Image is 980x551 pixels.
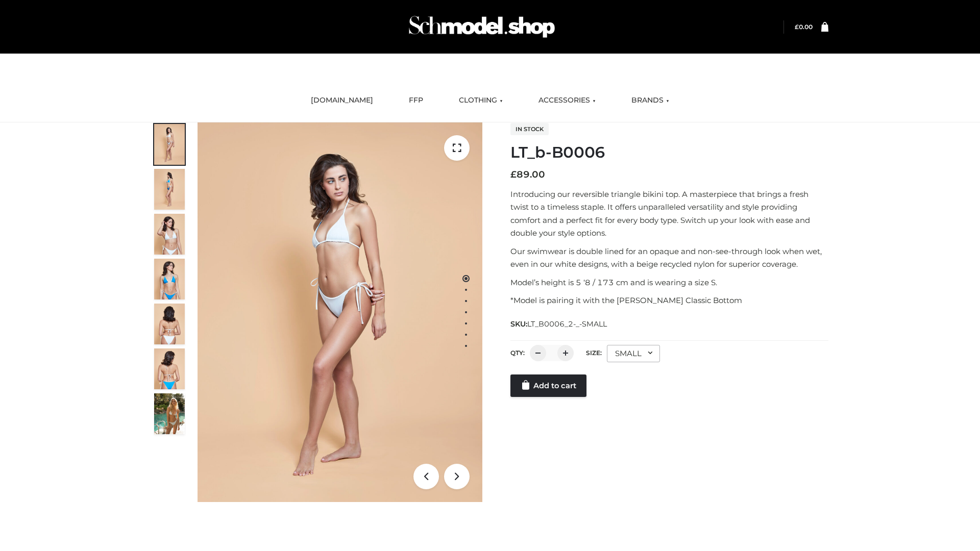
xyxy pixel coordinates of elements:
bdi: 89.00 [510,169,545,180]
a: ACCESSORIES [531,89,603,112]
span: In stock [510,123,549,135]
span: £ [510,169,517,180]
span: LT_B0006_2-_-SMALL [527,319,607,329]
a: FFP [401,89,431,112]
label: QTY: [510,349,525,357]
img: ArielClassicBikiniTop_CloudNine_AzureSky_OW114ECO_7-scaled.jpg [154,304,185,344]
p: Our swimwear is double lined for an opaque and non-see-through look when wet, even in our white d... [510,245,828,271]
p: *Model is pairing it with the [PERSON_NAME] Classic Bottom [510,294,828,307]
img: Schmodel Admin 964 [405,7,558,47]
span: SKU: [510,318,608,330]
p: Model’s height is 5 ‘8 / 173 cm and is wearing a size S. [510,276,828,289]
p: Introducing our reversible triangle bikini top. A masterpiece that brings a fresh twist to a time... [510,188,828,240]
img: ArielClassicBikiniTop_CloudNine_AzureSky_OW114ECO_3-scaled.jpg [154,214,185,255]
a: CLOTHING [451,89,510,112]
img: Arieltop_CloudNine_AzureSky2.jpg [154,393,185,434]
img: ArielClassicBikiniTop_CloudNine_AzureSky_OW114ECO_4-scaled.jpg [154,259,185,299]
span: £ [795,23,799,31]
img: ArielClassicBikiniTop_CloudNine_AzureSky_OW114ECO_1 [198,122,482,502]
a: BRANDS [624,89,677,112]
bdi: 0.00 [795,23,813,31]
label: Size: [586,349,602,357]
a: Add to cart [510,374,586,397]
h1: LT_b-B0006 [510,143,828,162]
div: SMALL [607,345,660,362]
img: ArielClassicBikiniTop_CloudNine_AzureSky_OW114ECO_1-scaled.jpg [154,124,185,165]
a: £0.00 [795,23,813,31]
img: ArielClassicBikiniTop_CloudNine_AzureSky_OW114ECO_2-scaled.jpg [154,169,185,210]
img: ArielClassicBikiniTop_CloudNine_AzureSky_OW114ECO_8-scaled.jpg [154,348,185,389]
a: [DOMAIN_NAME] [303,89,381,112]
